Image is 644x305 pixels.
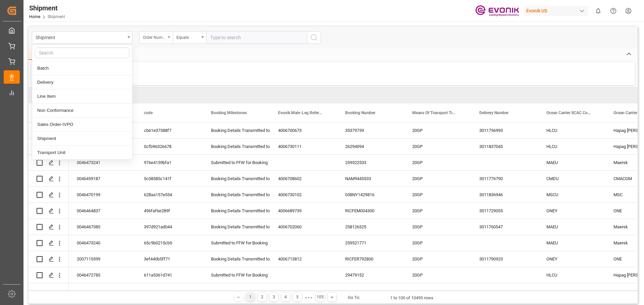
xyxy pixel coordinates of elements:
[29,139,69,155] div: Press SPACE to select this row.
[538,155,605,170] div: MAEU
[211,110,247,115] span: Booking Milestones
[29,283,69,299] div: Press SPACE to select this row.
[139,31,173,44] button: open menu
[69,155,136,170] div: 0046473241
[136,267,203,283] div: 611a5361d741
[136,219,203,235] div: 397d921ad044
[211,187,262,203] div: Booking Details Transmitted to SAP
[173,31,206,44] button: open menu
[479,110,508,115] span: Delivery Number
[591,3,606,18] button: show 0 new notifications
[29,235,69,251] div: Press SPACE to select this row.
[404,203,471,219] div: 20GP
[281,293,290,301] div: 4
[211,171,262,186] div: Booking Details Transmitted to SAP
[404,187,471,203] div: 20GP
[293,293,302,301] div: 5
[211,139,262,154] div: Booking Details Transmitted to SAP
[475,5,519,17] img: Evonik-brand-mark-Deep-Purple-RGB.jpeg_1700498283.jpeg
[538,187,605,203] div: MSCU
[246,293,255,301] div: 1
[337,203,404,219] div: RICFEM004300
[69,235,136,251] div: 0046473240
[211,251,262,267] div: Booking Details Transmitted to SAP
[337,171,404,186] div: NAM9445533
[69,219,136,235] div: 0046467385
[404,251,471,267] div: 20GP
[211,155,262,170] div: Submitted to FFW for Booking
[337,219,404,235] div: 258126525
[69,267,136,283] div: 0046472785
[29,155,69,171] div: Press SPACE to select this row.
[345,110,375,115] span: Booking Number
[69,171,136,186] div: 0046459187
[136,187,203,203] div: 628aa157e554
[29,49,51,60] div: Home
[270,171,337,186] div: 4006708602
[32,75,132,89] div: Delivery
[32,118,132,132] div: Sales Order-IVPO
[471,251,538,267] div: 3011790923
[69,187,136,203] div: 0046470199
[270,187,337,203] div: 4006730102
[471,219,538,235] div: 3011760547
[538,123,605,138] div: HLCU
[404,155,471,170] div: 20GP
[136,235,203,251] div: 65c9b0215cb5
[136,155,203,170] div: 976e4159bfa1
[316,293,324,301] div: 105
[270,293,278,301] div: 3
[143,33,166,41] div: Order Number
[136,123,203,138] div: cb61e37388f7
[270,123,337,138] div: 4006700673
[404,123,471,138] div: 20GP
[337,123,404,138] div: 35379739
[32,31,132,44] button: close menu
[36,33,125,41] div: Shipment
[144,110,153,115] span: code
[29,3,65,13] div: Shipment
[29,187,69,203] div: Press SPACE to select this row.
[538,139,605,154] div: HLCU
[211,219,262,235] div: Booking Details Transmitted to SAP
[29,203,69,219] div: Press SPACE to select this row.
[211,123,262,138] div: Booking Details Transmitted to SAP
[136,251,203,267] div: 3ef440b5ff71
[29,14,40,19] a: Home
[538,283,605,299] div: ALRB
[206,31,307,44] input: Type to search
[390,295,433,301] div: 1 to 100 of 10495 rows
[270,251,337,267] div: 4006713812
[32,61,132,75] div: Batch
[337,251,404,267] div: RICFER792800
[337,187,404,203] div: 038NY1429816
[211,268,262,283] div: Submitted to FFW for Booking
[211,235,262,251] div: Submitted to FFW for Booking
[404,283,471,299] div: LCL
[524,6,588,16] div: Evonik US
[412,110,457,115] span: Means Of Transport Translation
[270,139,337,154] div: 4006730111
[404,171,471,186] div: 20GP
[69,203,136,219] div: 0046464837
[538,235,605,251] div: MAEU
[524,4,591,17] button: Evonik US
[337,283,404,299] div: 83408315
[404,267,471,283] div: 20GP
[278,110,323,115] span: Evonik Main-Leg Reference
[348,294,360,301] div: Go To:
[69,251,136,267] div: 2007115599
[538,219,605,235] div: MAEU
[211,284,262,299] div: Submitted to FFW for Booking
[307,31,321,44] button: search button
[270,203,337,219] div: 4006689739
[136,171,203,186] div: 5c08585c141f
[258,293,266,301] div: 2
[337,267,404,283] div: 29479152
[538,203,605,219] div: ONEY
[471,139,538,154] div: 3011837045
[32,103,132,118] div: Non Conformance
[270,219,337,235] div: 4006702060
[32,146,132,160] div: Transport Unit
[136,283,203,299] div: 5649aa4b610a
